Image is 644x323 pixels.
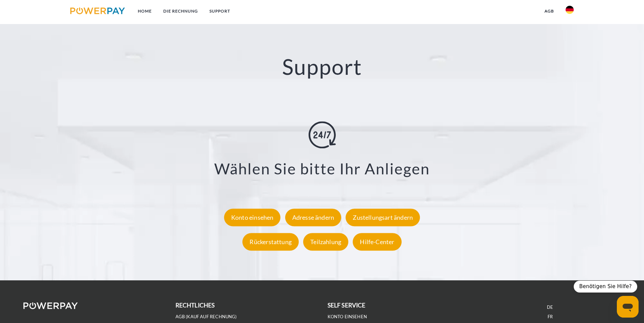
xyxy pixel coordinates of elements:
b: self service [328,302,366,309]
h2: Support [32,53,612,80]
a: Konto einsehen [222,214,282,221]
h3: Wählen Sie bitte Ihr Anliegen [41,159,603,178]
a: Home [132,5,158,17]
div: Zustellungsart ändern [346,209,420,226]
a: Zustellungsart ändern [344,214,422,221]
div: Benötigen Sie Hilfe? [574,281,637,293]
a: Rückerstattung [241,238,300,245]
div: Rückerstattung [242,233,299,251]
iframe: Schaltfläche zum Öffnen des Messaging-Fensters; Konversation läuft [617,296,639,318]
div: Hilfe-Center [353,233,401,251]
img: logo-powerpay-white.svg [23,302,78,309]
a: FR [548,314,553,320]
a: DE [547,304,553,310]
a: DIE RECHNUNG [158,5,204,17]
div: Teilzahlung [303,233,348,251]
img: online-shopping.svg [309,122,336,149]
img: de [566,6,574,14]
a: agb [539,5,560,17]
a: Konto einsehen [328,314,367,320]
a: Adresse ändern [283,214,343,221]
a: SUPPORT [204,5,236,17]
a: AGB (Kauf auf Rechnung) [176,314,237,320]
a: Teilzahlung [301,238,350,245]
div: Konto einsehen [224,209,281,226]
img: logo-powerpay.svg [70,7,125,14]
div: Adresse ändern [285,209,342,226]
b: rechtliches [176,302,215,309]
a: Hilfe-Center [351,238,403,245]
